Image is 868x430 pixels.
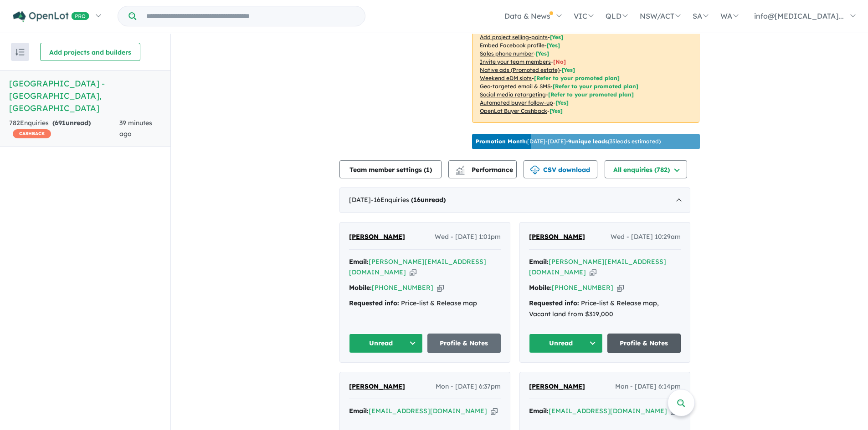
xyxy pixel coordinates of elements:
[605,160,687,178] button: All enquiries (782)
[529,232,585,243] a: [PERSON_NAME]
[480,42,544,49] u: Embed Facebook profile
[529,298,681,320] div: Price-list & Release map, Vacant land from $319,000
[480,50,534,57] u: Sales phone number
[480,66,560,73] u: Native ads (Promoted estate)
[530,166,539,175] img: download icon
[369,407,487,415] a: [EMAIL_ADDRESS][DOMAIN_NAME]
[534,75,620,81] span: [Refer to your promoted plan]
[480,75,532,81] u: Weekend eDM slots
[457,166,513,174] span: Performance
[349,258,369,266] strong: Email:
[349,334,423,353] button: Unread
[529,233,585,241] span: [PERSON_NAME]
[349,298,501,309] div: Price-list & Release map
[476,138,527,145] b: Promotion Month:
[349,382,405,390] span: [PERSON_NAME]
[52,119,91,127] strong: ( unread)
[480,99,553,106] u: Automated buyer follow-up
[617,283,624,293] button: Copy
[349,258,486,277] a: [PERSON_NAME][EMAIL_ADDRESS][DOMAIN_NAME]
[371,196,446,204] span: - 16 Enquir ies
[480,107,547,114] u: OpenLot Buyer Cashback
[536,50,549,57] span: [ Yes ]
[549,407,667,415] a: [EMAIL_ADDRESS][DOMAIN_NAME]
[480,83,550,90] u: Geo-targeted email & SMS
[754,11,844,20] span: info@[MEDICAL_DATA]...
[529,407,549,415] strong: Email:
[436,381,501,392] span: Mon - [DATE] 6:37pm
[529,382,585,390] span: [PERSON_NAME]
[611,232,681,243] span: Wed - [DATE] 10:29am
[339,187,690,213] div: [DATE]
[615,381,681,392] span: Mon - [DATE] 6:14pm
[529,381,585,392] a: [PERSON_NAME]
[435,232,501,243] span: Wed - [DATE] 1:01pm
[491,406,498,416] button: Copy
[410,268,416,277] button: Copy
[524,160,597,178] button: CSV download
[349,381,405,392] a: [PERSON_NAME]
[480,58,551,65] u: Invite your team members
[339,160,442,178] button: Team member settings (1)
[529,283,552,292] strong: Mobile:
[411,196,446,204] strong: ( unread)
[456,169,465,175] img: bar-chart.svg
[555,99,569,106] span: [Yes]
[9,77,161,114] h5: [GEOGRAPHIC_DATA] - [GEOGRAPHIC_DATA] , [GEOGRAPHIC_DATA]
[480,91,546,98] u: Social media retargeting
[349,407,369,415] strong: Email:
[413,196,421,204] span: 16
[529,299,579,307] strong: Requested info:
[138,6,363,26] input: Try estate name, suburb, builder or developer
[548,91,634,98] span: [Refer to your promoted plan]
[9,118,119,140] div: 782 Enquir ies
[480,34,548,40] u: Add project selling-points
[529,258,666,277] a: [PERSON_NAME][EMAIL_ADDRESS][DOMAIN_NAME]
[456,166,464,171] img: line-chart.svg
[40,43,140,61] button: Add projects and builders
[13,11,89,22] img: Openlot PRO Logo White
[448,160,517,178] button: Performance
[349,299,399,307] strong: Requested info:
[13,129,51,138] span: CASHBACK
[529,334,603,353] button: Unread
[590,268,596,277] button: Copy
[547,42,560,49] span: [ Yes ]
[476,137,661,146] p: [DATE] - [DATE] - ( 35 leads estimated)
[568,138,608,145] b: 9 unique leads
[607,334,681,353] a: Profile & Notes
[529,258,549,266] strong: Email:
[562,66,575,73] span: [Yes]
[553,58,566,65] span: [ No ]
[553,83,638,90] span: [Refer to your promoted plan]
[550,34,563,40] span: [ Yes ]
[55,119,66,127] span: 691
[427,334,501,353] a: Profile & Notes
[426,166,430,174] span: 1
[349,233,405,241] span: [PERSON_NAME]
[550,107,563,114] span: [Yes]
[349,232,405,243] a: [PERSON_NAME]
[437,283,444,293] button: Copy
[372,283,433,292] a: [PHONE_NUMBER]
[119,119,152,138] span: 39 minutes ago
[552,283,613,292] a: [PHONE_NUMBER]
[349,283,372,292] strong: Mobile:
[15,49,25,56] img: sort.svg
